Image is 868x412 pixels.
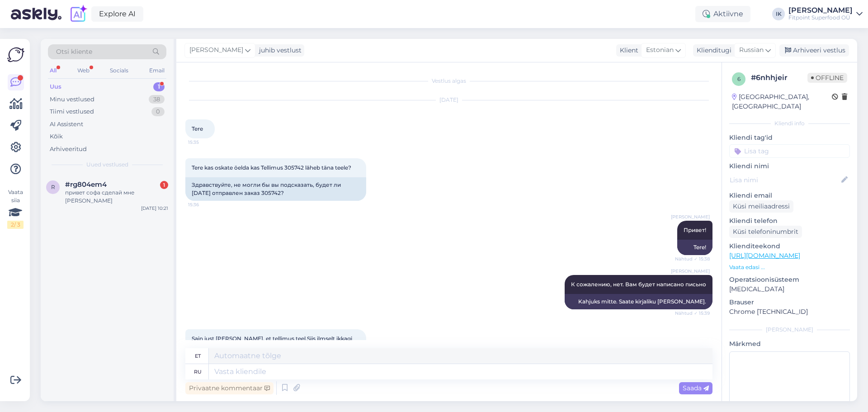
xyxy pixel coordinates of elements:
[195,348,201,364] div: et
[65,180,107,189] span: #rg804em4
[189,45,243,55] span: [PERSON_NAME]
[729,251,800,260] a: [URL][DOMAIN_NAME]
[729,242,850,251] p: Klienditeekond
[739,45,764,55] span: Russian
[188,139,222,146] span: 15:35
[693,46,731,55] div: Klienditugi
[729,133,850,142] p: Kliendi tag'id
[51,184,55,190] span: r
[91,6,143,22] a: Explore AI
[683,384,709,392] span: Saada
[730,175,840,185] input: Lisa nimi
[86,161,128,169] span: Uued vestlused
[729,275,850,284] p: Operatsioonisüsteem
[7,221,24,229] div: 2 / 3
[75,65,91,76] div: Web
[185,77,712,85] div: Vestlus algas
[751,72,807,83] div: # 6nhhjeir
[7,188,24,229] div: Vaata siia
[807,73,847,83] span: Offline
[737,76,741,82] span: 6
[160,181,168,189] div: 1
[677,240,712,255] div: Tere!
[69,5,88,24] img: explore-ai
[729,191,850,200] p: Kliendi email
[732,92,832,111] div: [GEOGRAPHIC_DATA], [GEOGRAPHIC_DATA]
[675,256,710,262] span: Nähtud ✓ 15:38
[151,107,165,116] div: 0
[7,46,24,63] img: Askly Logo
[147,65,166,76] div: Email
[671,268,710,275] span: [PERSON_NAME]
[65,189,168,205] div: привет софа сделай мне [PERSON_NAME]
[149,95,165,104] div: 38
[729,326,850,334] div: [PERSON_NAME]
[729,226,802,238] div: Küsi telefoninumbrit
[729,307,850,317] p: Chrome [TECHNICAL_ID]
[788,7,863,21] a: [PERSON_NAME]Fitpoint Superfood OÜ
[729,339,850,349] p: Märkmed
[675,310,710,317] span: Nähtud ✓ 15:39
[255,46,302,55] div: juhib vestlust
[185,382,274,394] div: Privaatne kommentaar
[192,164,351,171] span: Tere kas oskate öelda kas Tellimus 305742 läheb täna teele?
[50,132,63,141] div: Kõik
[192,125,203,132] span: Tere
[729,216,850,226] p: Kliendi telefon
[50,145,87,154] div: Arhiveeritud
[729,284,850,294] p: [MEDICAL_DATA]
[695,6,750,22] div: Aktiivne
[772,8,785,20] div: IK
[729,144,850,158] input: Lisa tag
[616,46,638,55] div: Klient
[194,364,202,379] div: ru
[153,82,165,91] div: 1
[50,82,61,91] div: Uus
[48,65,58,76] div: All
[50,107,94,116] div: Tiimi vestlused
[185,96,712,104] div: [DATE]
[729,119,850,128] div: Kliendi info
[188,201,222,208] span: 15:36
[108,65,130,76] div: Socials
[571,281,706,288] span: К сожалению, нет. Вам будет написано письно
[729,200,793,213] div: Küsi meiliaadressi
[50,95,94,104] div: Minu vestlused
[565,294,712,309] div: Kahjuks mitte. Saate kirjaliku [PERSON_NAME].
[56,47,92,57] span: Otsi kliente
[729,298,850,307] p: Brauser
[671,213,710,220] span: [PERSON_NAME]
[788,7,853,14] div: [PERSON_NAME]
[50,120,83,129] div: AI Assistent
[192,335,354,350] span: Sain just [PERSON_NAME], et tellimus teel.Siis ilmselt ikkagi homme saan kätte🤔
[185,177,366,201] div: Здравствуйте, не могли бы вы подсказать, будет ли [DATE] отправлен заказ 305742?
[646,45,674,55] span: Estonian
[729,263,850,271] p: Vaata edasi ...
[788,14,853,21] div: Fitpoint Superfood OÜ
[729,161,850,171] p: Kliendi nimi
[141,205,168,212] div: [DATE] 10:21
[684,227,706,233] span: Привет!
[779,44,849,57] div: Arhiveeri vestlus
